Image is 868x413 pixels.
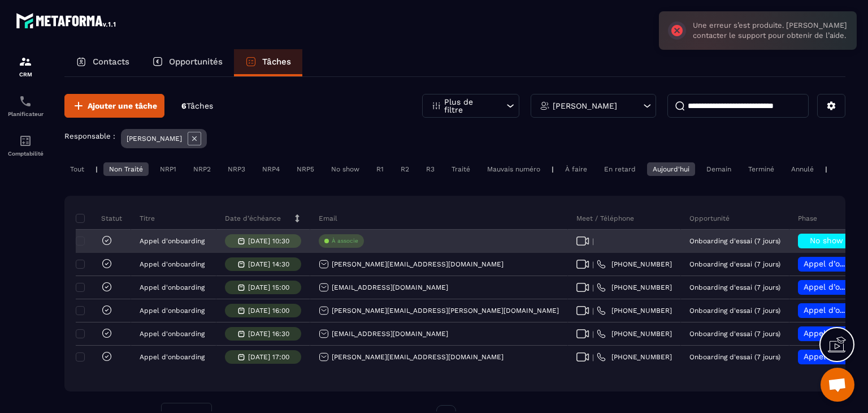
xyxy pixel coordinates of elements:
div: Ouvrir le chat [821,368,854,402]
img: accountant [19,134,32,148]
img: logo [16,10,118,31]
div: Demain [701,162,737,176]
div: Aujourd'hui [647,162,695,176]
p: Contacts [93,57,129,67]
a: [PHONE_NUMBER] [597,283,672,292]
p: [DATE] 16:30 [248,330,289,338]
span: | [592,330,594,338]
p: Onboarding d'essai (7 jours) [689,353,780,361]
div: Non Traité [103,162,149,176]
a: [PHONE_NUMBER] [597,306,672,315]
p: Appel d'onboarding [140,283,205,291]
img: scheduler [19,94,32,108]
p: Appel d'onboarding [140,353,205,361]
div: NRP4 [257,162,285,176]
p: Onboarding d'essai (7 jours) [689,307,780,315]
p: Statut [79,214,122,223]
p: Phase [798,214,817,223]
p: [PERSON_NAME] [553,102,617,110]
div: NRP2 [188,162,216,176]
p: | [552,165,554,173]
a: Tâches [234,49,302,76]
div: Tout [64,162,90,176]
a: Contacts [64,49,141,76]
p: Titre [140,214,155,223]
span: | [592,237,594,246]
p: Appel d'onboarding [140,237,205,245]
p: Tâches [262,57,291,67]
a: schedulerschedulerPlanificateur [3,86,48,126]
a: [PHONE_NUMBER] [597,260,672,269]
span: | [592,283,594,292]
div: R1 [371,162,389,176]
a: formationformationCRM [3,46,48,86]
div: Traité [446,162,476,176]
p: Onboarding d'essai (7 jours) [689,283,780,291]
p: Appel d'onboarding [140,307,205,315]
span: No show [810,236,843,245]
p: Onboarding d'essai (7 jours) [689,237,780,245]
div: NRP5 [291,162,320,176]
p: Opportunité [689,214,730,223]
span: Tâches [186,101,213,110]
div: À faire [559,162,593,176]
a: [PHONE_NUMBER] [597,329,672,338]
img: formation [19,55,32,68]
p: Plus de filtre [444,98,494,114]
p: [DATE] 17:00 [248,353,289,361]
p: Appel d'onboarding [140,260,205,268]
div: R3 [420,162,440,176]
div: Annulé [785,162,819,176]
span: | [592,353,594,362]
div: Terminé [743,162,780,176]
div: NRP3 [222,162,251,176]
a: Opportunités [141,49,234,76]
div: En retard [598,162,641,176]
p: 6 [181,101,213,111]
p: [DATE] 15:00 [248,283,289,291]
p: | [96,165,98,173]
div: No show [325,162,365,176]
div: R2 [395,162,415,176]
p: [PERSON_NAME] [127,135,182,143]
p: Appel d'onboarding [140,330,205,338]
p: Date d’échéance [225,214,281,223]
p: Planificateur [3,111,48,117]
span: Ajouter une tâche [88,100,157,111]
p: Meet / Téléphone [576,214,634,223]
p: CRM [3,71,48,78]
p: Onboarding d'essai (7 jours) [689,330,780,338]
div: Mauvais numéro [481,162,546,176]
div: NRP1 [154,162,182,176]
button: Ajouter une tâche [64,94,164,118]
span: | [592,260,594,269]
p: Responsable : [64,132,115,140]
span: | [592,307,594,315]
p: Opportunités [169,57,223,67]
a: accountantaccountantComptabilité [3,126,48,165]
p: [DATE] 16:00 [248,307,289,315]
p: Comptabilité [3,150,48,157]
p: | [825,165,827,173]
p: Email [319,214,337,223]
p: [DATE] 14:30 [248,260,289,268]
p: À associe [332,237,358,245]
p: [DATE] 10:30 [248,237,289,245]
p: Onboarding d'essai (7 jours) [689,260,780,268]
a: [PHONE_NUMBER] [597,352,672,362]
